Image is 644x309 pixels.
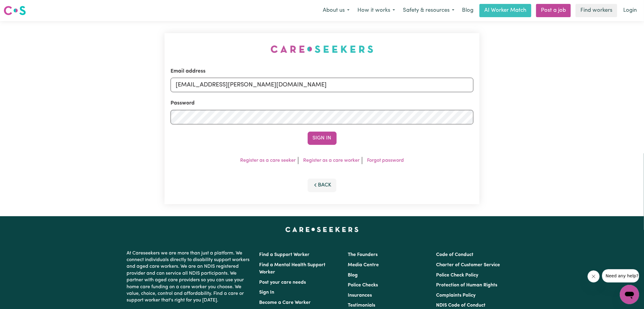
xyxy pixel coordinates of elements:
button: Back [308,179,337,192]
a: Find a Mental Health Support Worker [259,263,326,275]
a: Find a Support Worker [259,252,310,257]
a: Forgot password [367,158,404,163]
a: Become a Care Worker [259,300,311,305]
a: Careseekers logo [4,4,26,17]
a: Protection of Human Rights [436,283,497,288]
button: Sign In [308,132,337,145]
iframe: Close message [588,270,600,282]
button: Safety & resources [399,4,458,17]
a: Find workers [576,4,617,17]
a: Media Centre [348,263,379,267]
a: Login [620,4,640,17]
button: How it works [353,4,399,17]
a: Code of Conduct [436,252,473,257]
a: Register as a care worker [303,158,360,163]
a: Testimonials [348,303,375,308]
a: Police Check Policy [436,273,478,278]
a: Register as a care seeker [240,158,296,163]
a: Blog [348,273,358,278]
a: Police Checks [348,283,378,288]
a: Insurances [348,293,372,298]
input: Email address [171,78,473,92]
a: Careseekers home page [285,227,359,232]
iframe: Button to launch messaging window [620,285,639,304]
a: Sign In [259,290,275,295]
a: Blog [458,4,477,17]
a: AI Worker Match [479,4,531,17]
a: Post a job [536,4,571,17]
label: Email address [171,67,206,75]
img: Careseekers logo [4,5,26,16]
button: About us [319,4,353,17]
a: Charter of Customer Service [436,263,500,267]
label: Password [171,99,195,107]
iframe: Message from company [602,269,639,282]
a: The Founders [348,252,378,257]
a: Complaints Policy [436,293,476,298]
a: Post your care needs [259,280,306,285]
a: NDIS Code of Conduct [436,303,485,308]
p: At Careseekers we are more than just a platform. We connect individuals directly to disability su... [127,248,252,306]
